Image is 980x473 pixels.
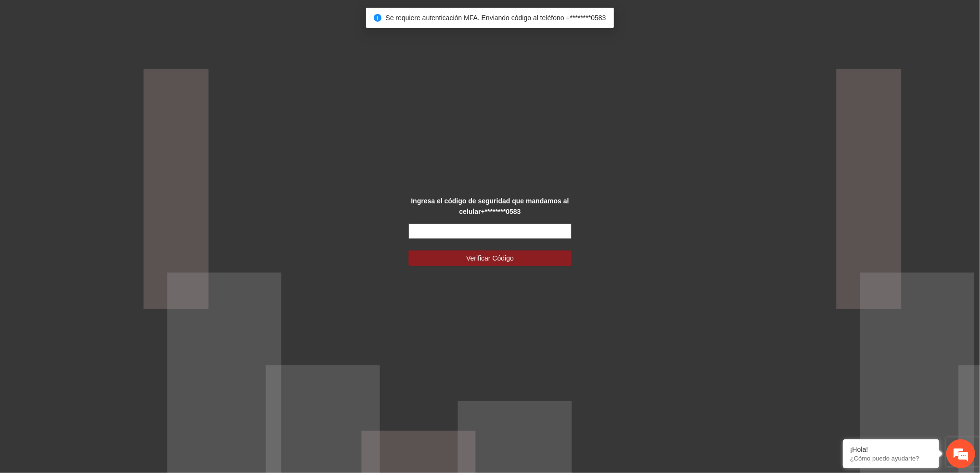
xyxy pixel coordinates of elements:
button: Verificar Código [408,250,572,266]
span: info-circle [374,14,382,22]
p: ¿Cómo puedo ayudarte? [850,455,932,462]
strong: Ingresa el código de seguridad que mandamos al celular +********0583 [411,197,569,215]
span: Verificar Código [466,253,514,263]
span: Estamos en línea. [56,128,133,225]
div: ¡Hola! [850,446,932,453]
span: Se requiere autenticación MFA. Enviando código al teléfono +********0583 [385,14,606,22]
div: Chatee con nosotros ahora [50,49,162,62]
textarea: Escriba su mensaje y pulse “Intro” [5,262,183,296]
div: Minimizar ventana de chat en vivo [158,5,181,28]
